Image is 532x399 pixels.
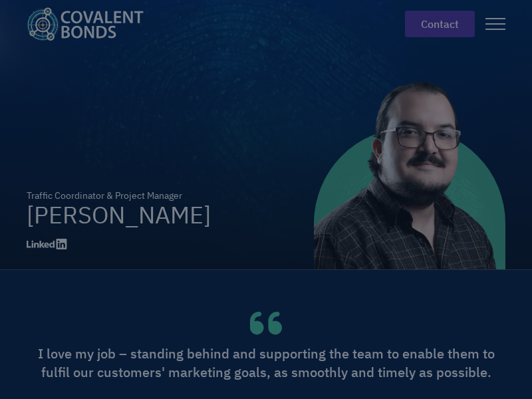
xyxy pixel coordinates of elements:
[27,7,154,41] a: home
[27,203,211,227] h1: [PERSON_NAME]
[314,78,505,269] img: Esteban Bonilla
[27,189,211,203] div: Traffic Coordinator & Project Manager
[27,7,144,41] img: Covalent Bonds White / Teal Logo
[405,11,475,37] a: contact
[27,344,505,382] div: I love my job – standing behind and supporting the team to enable them to fulfil our customers' m...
